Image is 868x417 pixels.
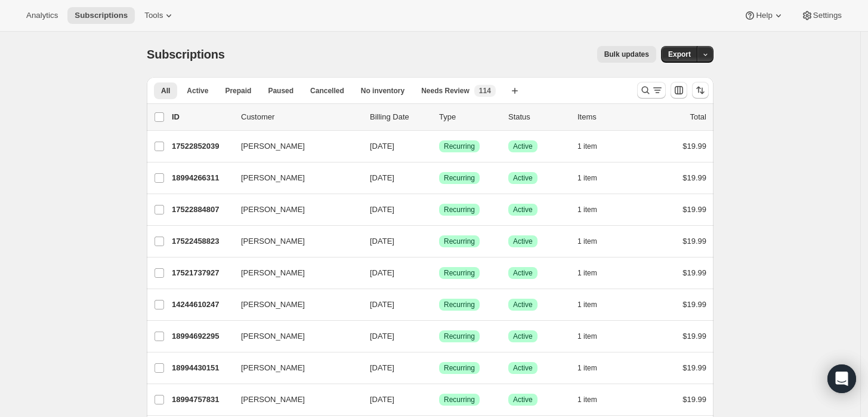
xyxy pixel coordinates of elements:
span: $19.99 [682,237,706,246]
span: Subscriptions [147,48,225,61]
div: 18994266311[PERSON_NAME][DATE]SuccessRecurringSuccessActive1 item$19.99 [172,170,706,186]
span: Settings [813,11,842,20]
div: 14244610247[PERSON_NAME][DATE]SuccessRecurringSuccessActive1 item$19.99 [172,296,706,313]
button: Export [661,46,698,63]
span: [DATE] [370,237,394,246]
p: Total [690,111,706,123]
button: Sort the results [692,82,709,99]
span: Export [668,50,691,59]
div: IDCustomerBilling DateTypeStatusItemsTotal [172,111,706,123]
span: Recurring [444,173,475,183]
span: [PERSON_NAME] [241,362,305,374]
div: 18994692295[PERSON_NAME][DATE]SuccessRecurringSuccessActive1 item$19.99 [172,328,706,345]
span: 1 item [577,395,597,404]
button: 1 item [577,391,610,408]
p: 18994757831 [172,394,231,406]
button: [PERSON_NAME] [234,200,353,219]
p: Billing Date [370,111,430,123]
button: Tools [137,7,182,24]
button: Create new view [505,82,524,99]
span: 114 [479,86,491,96]
span: Bulk updates [604,50,649,59]
span: Tools [144,11,163,20]
div: 17522852039[PERSON_NAME][DATE]SuccessRecurringSuccessActive1 item$19.99 [172,138,706,155]
span: Active [513,332,533,341]
p: 14244610247 [172,299,231,311]
span: Active [513,237,533,246]
button: Settings [794,7,849,24]
span: $19.99 [682,205,706,214]
span: No inventory [361,86,404,96]
button: 1 item [577,360,610,376]
span: [DATE] [370,332,394,341]
div: 17521737927[PERSON_NAME][DATE]SuccessRecurringSuccessActive1 item$19.99 [172,265,706,281]
button: Customize table column order and visibility [671,82,687,99]
button: [PERSON_NAME] [234,263,353,283]
span: [PERSON_NAME] [241,299,305,311]
span: Analytics [26,11,58,20]
span: [DATE] [370,173,394,182]
span: Active [513,300,533,309]
div: 18994757831[PERSON_NAME][DATE]SuccessRecurringSuccessActive1 item$19.99 [172,391,706,408]
span: Subscriptions [75,11,128,20]
span: [PERSON_NAME] [241,330,305,342]
span: Recurring [444,142,475,151]
span: Recurring [444,205,475,214]
div: 17522884807[PERSON_NAME][DATE]SuccessRecurringSuccessActive1 item$19.99 [172,201,706,218]
span: Needs Review [421,86,469,96]
div: 18994430151[PERSON_NAME][DATE]SuccessRecurringSuccessActive1 item$19.99 [172,360,706,376]
button: [PERSON_NAME] [234,232,353,251]
span: Active [513,268,533,278]
button: Help [737,7,791,24]
span: All [161,86,170,96]
div: Open Intercom Messenger [827,364,856,393]
p: 17522852039 [172,140,231,152]
span: Active [513,173,533,183]
span: [DATE] [370,395,394,404]
span: Active [513,205,533,214]
span: [PERSON_NAME] [241,140,305,152]
span: 1 item [577,332,597,341]
span: [PERSON_NAME] [241,172,305,184]
span: [PERSON_NAME] [241,235,305,247]
span: 1 item [577,142,597,151]
span: [PERSON_NAME] [241,394,305,406]
button: [PERSON_NAME] [234,358,353,378]
button: Analytics [19,7,65,24]
span: 1 item [577,237,597,246]
button: [PERSON_NAME] [234,168,353,188]
span: [DATE] [370,142,394,151]
span: [DATE] [370,300,394,309]
span: [PERSON_NAME] [241,204,305,216]
p: 17522458823 [172,235,231,247]
p: 17521737927 [172,267,231,279]
span: Recurring [444,237,475,246]
button: 1 item [577,296,610,313]
span: 1 item [577,173,597,183]
span: Active [513,142,533,151]
button: 1 item [577,201,610,218]
span: 1 item [577,300,597,309]
span: [DATE] [370,268,394,277]
p: ID [172,111,231,123]
span: $19.99 [682,268,706,277]
button: [PERSON_NAME] [234,390,353,409]
p: Status [508,111,568,123]
span: Recurring [444,332,475,341]
span: $19.99 [682,332,706,341]
div: 17522458823[PERSON_NAME][DATE]SuccessRecurringSuccessActive1 item$19.99 [172,233,706,250]
div: Type [439,111,499,123]
button: Subscriptions [67,7,135,24]
span: Active [513,363,533,373]
p: 18994266311 [172,172,231,184]
span: Help [756,11,772,20]
p: 18994692295 [172,330,231,342]
span: [DATE] [370,205,394,214]
button: [PERSON_NAME] [234,137,353,156]
span: [PERSON_NAME] [241,267,305,279]
span: $19.99 [682,395,706,404]
p: 17522884807 [172,204,231,216]
button: [PERSON_NAME] [234,295,353,314]
span: $19.99 [682,173,706,182]
div: Items [577,111,637,123]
